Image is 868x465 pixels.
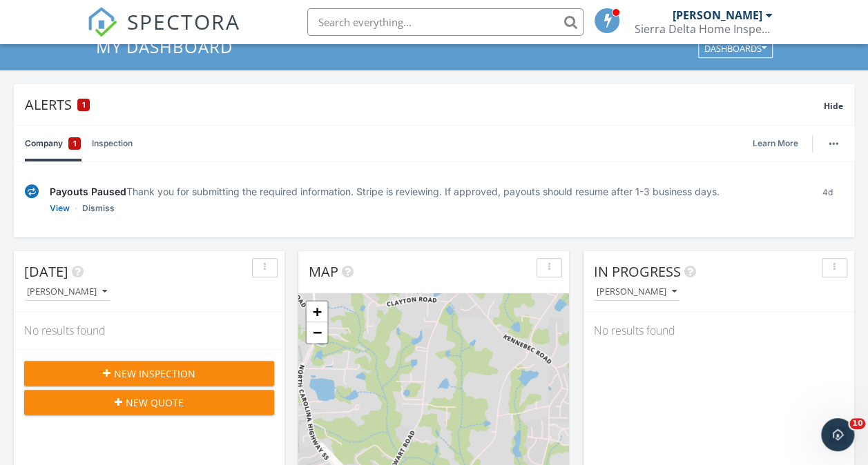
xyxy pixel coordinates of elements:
[50,201,70,215] a: View
[73,137,77,150] span: 1
[307,8,584,36] input: Search everything...
[27,287,107,297] div: [PERSON_NAME]
[849,418,865,429] span: 10
[704,44,766,54] div: Dashboards
[25,95,824,114] div: Alerts
[82,100,86,110] span: 1
[812,184,843,215] div: 4d
[307,322,327,343] a: Zoom out
[821,418,854,451] iframe: Intercom live chat
[309,262,338,281] span: Map
[829,142,838,145] img: ellipsis-632cfdd7c38ec3a7d453.svg
[92,126,133,161] a: Inspection
[50,186,126,197] span: Payouts Paused
[594,283,679,301] button: [PERSON_NAME]
[307,301,327,322] a: Zoom in
[672,8,762,22] div: [PERSON_NAME]
[87,7,117,37] img: The Best Home Inspection Software - Spectora
[24,361,274,386] button: New Inspection
[25,126,81,161] a: Company
[634,22,772,36] div: Sierra Delta Home Inspections LLC
[50,184,801,199] div: Thank you for submitting the required information. Stripe is reviewing. If approved, payouts shou...
[24,262,68,281] span: [DATE]
[87,19,240,48] a: SPECTORA
[753,137,807,150] a: Learn More
[82,201,115,215] a: Dismiss
[126,395,184,410] span: New Quote
[824,100,843,112] span: Hide
[127,7,240,36] span: SPECTORA
[597,287,677,297] div: [PERSON_NAME]
[24,283,110,301] button: [PERSON_NAME]
[114,366,195,381] span: New Inspection
[584,312,854,349] div: No results found
[698,39,773,59] button: Dashboards
[14,312,284,349] div: No results found
[25,184,39,199] img: under-review-2fe708636b114a7f4b8d.svg
[24,390,274,415] button: New Quote
[594,262,681,281] span: In Progress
